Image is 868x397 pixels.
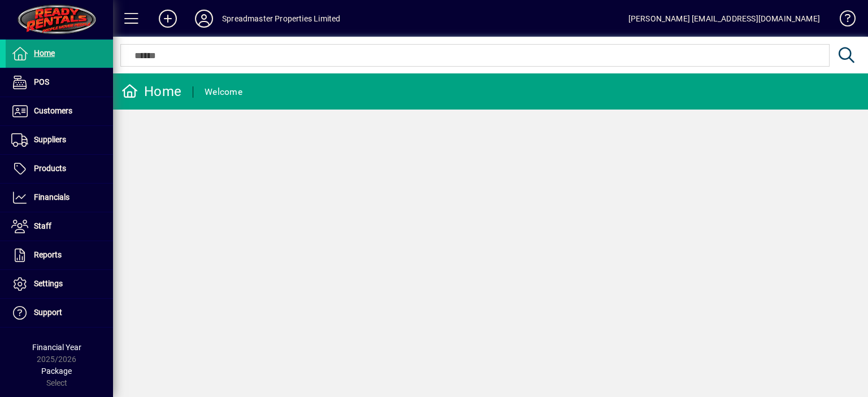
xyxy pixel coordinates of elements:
div: [PERSON_NAME] [EMAIL_ADDRESS][DOMAIN_NAME] [628,10,820,28]
span: Customers [34,106,72,115]
div: Welcome [205,83,242,101]
a: Suppliers [6,126,113,154]
a: Financials [6,184,113,212]
a: Settings [6,270,113,298]
div: Home [121,82,181,101]
span: Settings [34,279,63,288]
a: Customers [6,97,113,125]
span: Reports [34,250,62,259]
span: Package [41,367,72,376]
span: Staff [34,221,51,230]
span: Suppliers [34,135,66,144]
a: Support [6,299,113,327]
a: Knowledge Base [831,2,854,39]
a: POS [6,68,113,97]
span: Financial Year [32,343,81,352]
span: Home [34,49,55,58]
div: Spreadmaster Properties Limited [222,10,340,28]
span: Financials [34,193,70,202]
a: Staff [6,212,113,241]
button: Add [150,8,186,29]
span: POS [34,77,49,86]
span: Products [34,164,66,173]
button: Profile [186,8,222,29]
a: Products [6,155,113,183]
a: Reports [6,241,113,269]
span: Support [34,308,62,317]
